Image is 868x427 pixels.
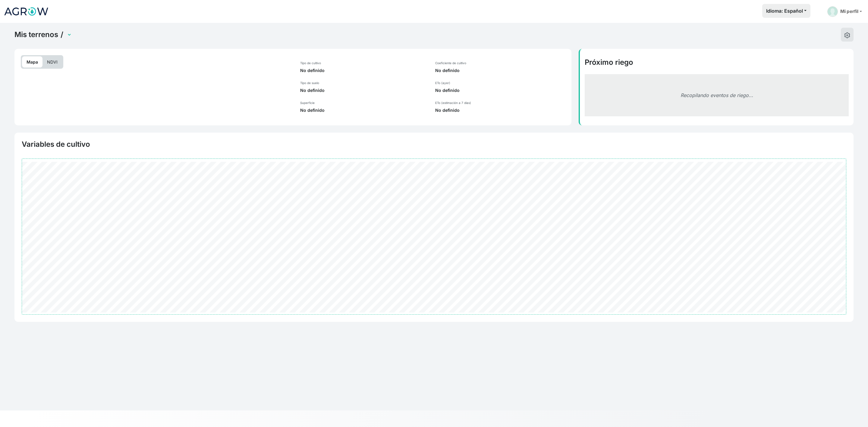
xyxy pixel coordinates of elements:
[14,30,58,39] a: Mis terrenos
[844,32,850,38] img: edit
[66,30,72,39] select: Terrain Selector
[300,107,428,113] p: No definido
[61,30,63,39] span: /
[435,81,567,85] p: ETo (ayer)
[435,87,567,93] p: No definido
[300,101,428,105] p: Superficie
[825,4,864,19] a: Mi perfil
[762,4,810,18] button: Idioma: Español
[435,68,567,74] p: No definido
[300,87,428,93] p: No definido
[42,56,62,68] p: NDVI
[4,4,49,19] img: Agrow Analytics
[22,140,90,149] h4: Variables de cultivo
[300,68,428,74] p: No definido
[681,92,753,98] em: Recopilando eventos de riego...
[22,162,846,314] ejs-chart: . Syncfusion interactive chart.
[435,101,567,105] p: ETo (estimación a 7 días)
[585,58,849,67] h4: Próximo riego
[300,81,428,85] p: Tipo de suelo
[435,107,567,113] p: No definido
[435,61,567,65] p: Coeficiente de cultivo
[22,56,42,68] p: Mapa
[300,61,428,65] p: Tipo de cultivo
[827,6,838,17] img: User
